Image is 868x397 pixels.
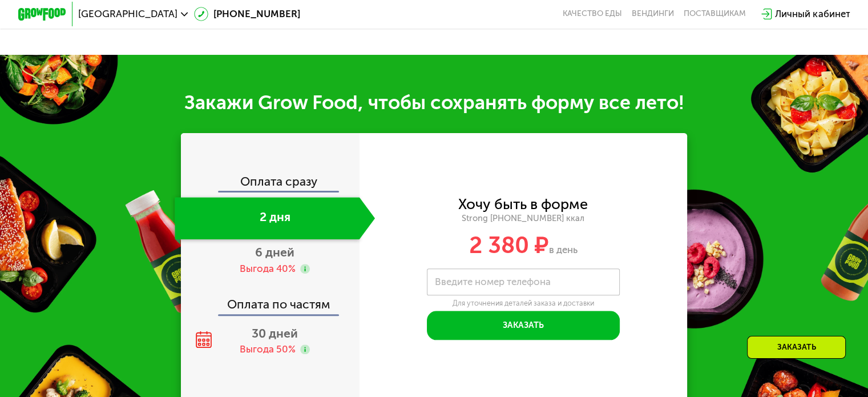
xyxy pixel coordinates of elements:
div: Заказать [747,336,846,359]
a: [PHONE_NUMBER] [194,7,300,21]
div: Выгода 50% [240,343,296,356]
a: Вендинги [632,9,674,19]
div: Личный кабинет [775,7,850,21]
span: [GEOGRAPHIC_DATA] [78,9,177,19]
label: Введите номер телефона [435,279,551,286]
div: Оплата по частям [182,286,360,314]
button: Заказать [427,311,620,340]
div: Для уточнения деталей заказа и доставки [427,299,620,308]
span: 2 380 ₽ [469,231,549,259]
div: Strong [PHONE_NUMBER] ккал [360,213,688,224]
span: 6 дней [255,245,294,259]
span: в день [549,244,578,255]
div: поставщикам [684,9,746,19]
span: 30 дней [252,326,298,340]
div: Хочу быть в форме [458,198,588,211]
div: Оплата сразу [182,175,360,191]
a: Качество еды [563,9,622,19]
div: Выгода 40% [240,262,296,275]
